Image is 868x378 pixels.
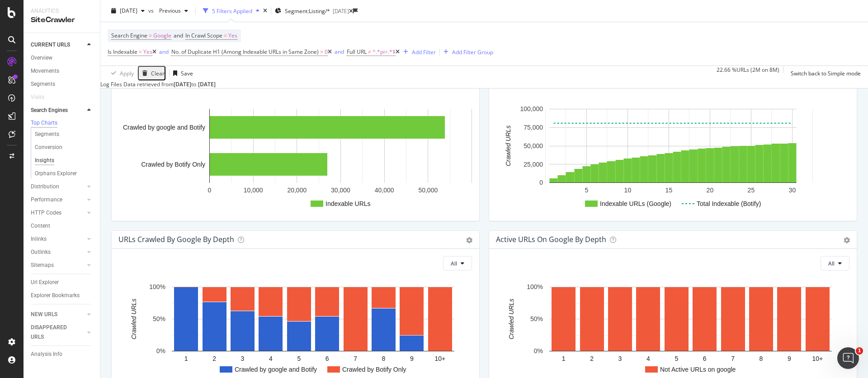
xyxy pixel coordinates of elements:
[697,200,761,207] text: Total Indexable (Botify)
[31,66,94,76] a: Movements
[119,278,472,377] svg: A chart.
[35,156,94,165] a: Insights
[508,299,515,340] text: Crawled URLs
[285,7,330,15] span: Segment: Listing/*
[412,48,436,56] div: Add Filter
[108,4,148,18] button: [DATE]
[235,366,317,373] text: Crawled by google and Botify
[520,106,543,113] text: 100,000
[108,48,137,56] span: Is Indexable
[31,234,47,244] div: Inlinks
[31,15,93,25] div: SiteCrawler
[31,247,51,257] div: Outlinks
[496,278,849,377] svg: A chart.
[31,182,59,191] div: Distribution
[731,355,735,362] text: 7
[139,48,142,56] span: =
[828,260,835,267] span: All
[287,187,307,194] text: 20,000
[335,48,344,56] div: and
[452,48,493,56] div: Add Filter Group
[31,119,94,128] a: Top Charts
[789,187,796,194] text: 30
[31,40,70,50] div: CURRENT URLS
[434,355,445,362] text: 10+
[35,130,59,139] div: Segments
[118,233,234,246] h4: URLs Crawled by google by depth
[138,66,165,80] button: Clear
[703,355,707,362] text: 6
[31,310,85,319] a: NEW URLS
[524,161,543,168] text: 25,000
[151,69,165,77] div: Clear
[505,126,512,166] text: Crawled URLs
[31,182,85,191] a: Distribution
[156,4,192,18] button: Previous
[527,284,543,291] text: 100%
[35,130,94,139] a: Segments
[111,32,147,39] span: Search Engine
[171,48,319,56] span: No. of Duplicate H1 (Among Indexable URLs in Same Zone)
[149,32,152,39] span: =
[141,161,205,168] text: Crawled by Botify Only
[100,80,216,88] div: Log Files Data retrieved from to
[31,53,52,63] div: Overview
[325,200,371,207] text: Indexable URLs
[31,93,53,102] a: Visits
[665,187,673,194] text: 15
[660,366,736,373] text: Not Active URLs on google
[530,316,543,323] text: 50%
[31,350,94,359] a: Analysis Info
[368,48,371,56] span: ≠
[347,48,367,56] span: Full URL
[31,221,94,231] a: Content
[119,100,472,214] svg: A chart.
[149,284,165,291] text: 100%
[269,355,273,362] text: 4
[35,143,62,152] div: Conversion
[496,100,849,214] svg: A chart.
[31,350,62,359] div: Analysis Info
[31,323,85,342] a: DISAPPEARED URLS
[184,355,188,362] text: 1
[331,187,350,194] text: 30,000
[108,66,134,80] button: Apply
[759,355,763,362] text: 8
[496,233,606,246] h4: Active URLs on google by depth
[263,8,267,14] div: times
[375,187,394,194] text: 40,000
[418,187,438,194] text: 50,000
[31,278,59,287] div: Url Explorer
[228,29,237,42] span: Yes
[153,316,165,323] text: 50%
[199,4,263,18] button: 5 Filters Applied
[31,79,55,89] div: Segments
[120,69,134,77] div: Apply
[31,195,62,205] div: Performance
[31,93,44,102] div: Visits
[821,256,849,271] button: All
[354,355,357,362] text: 7
[332,47,347,56] button: and
[717,66,779,80] div: 22.66 % URLs ( 2M on 8M )
[443,256,472,271] button: All
[382,355,386,362] text: 8
[35,143,94,152] a: Conversion
[342,366,406,373] text: Crawled by Botify Only
[297,355,301,362] text: 5
[174,80,191,88] div: [DATE]
[31,221,50,231] div: Content
[31,53,94,63] a: Overview
[31,7,93,15] div: Analytics
[174,32,183,39] span: and
[31,247,85,257] a: Outlinks
[707,187,714,194] text: 20
[333,7,349,15] div: [DATE]
[31,291,94,300] a: Explorer Bookmarks
[325,355,329,362] text: 6
[31,261,85,270] a: Sitemaps
[400,47,436,57] button: Add Filter
[31,234,85,244] a: Inlinks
